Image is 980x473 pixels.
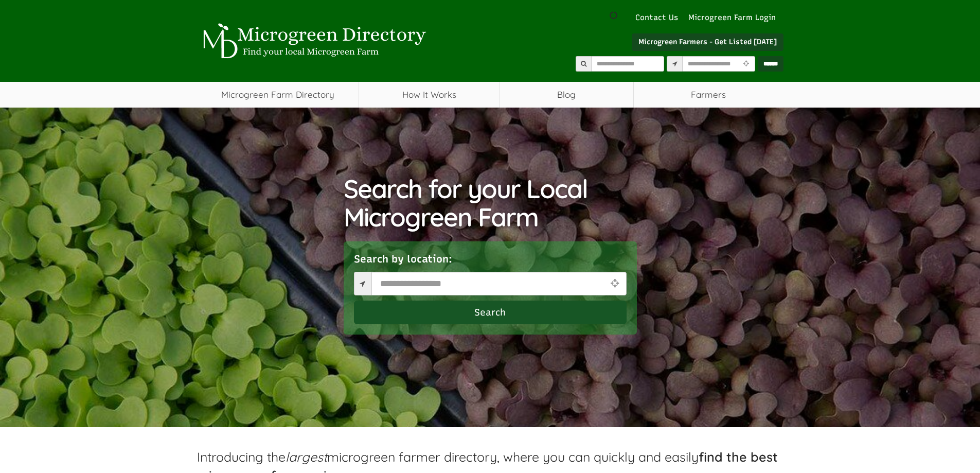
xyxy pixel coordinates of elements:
[354,301,627,324] button: Search
[500,82,633,108] a: Blog
[344,174,637,231] h1: Search for your Local Microgreen Farm
[634,82,783,108] span: Farmers
[359,82,500,108] a: How It Works
[741,61,752,67] i: Use Current Location
[632,33,783,51] a: Microgreen Farmers - Get Listed [DATE]
[286,449,327,465] em: largest
[197,23,429,59] img: Microgreen Directory
[354,252,452,267] label: Search by location:
[608,278,621,288] i: Use Current Location
[197,82,359,108] a: Microgreen Farm Directory
[688,12,781,23] a: Microgreen Farm Login
[630,12,683,23] a: Contact Us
